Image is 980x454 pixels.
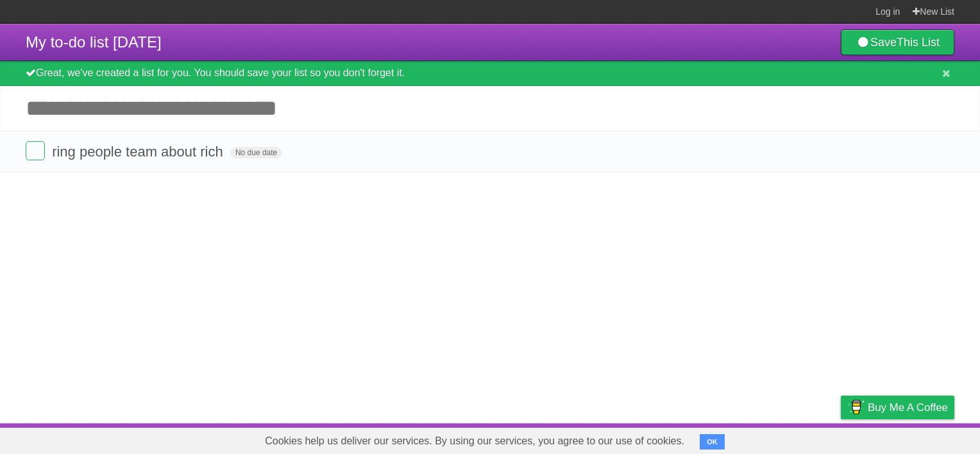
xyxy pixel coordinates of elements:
span: My to-do list [DATE] [26,33,162,51]
a: SaveThis List [841,29,954,55]
label: Done [26,141,45,160]
img: Buy me a coffee [847,396,865,418]
b: This List [897,36,940,49]
a: Developers [713,426,765,451]
span: Buy me a coffee [868,396,948,419]
a: Terms [781,426,809,451]
span: No due date [230,147,282,158]
a: About [670,426,697,451]
a: Buy me a coffee [841,396,954,419]
a: Privacy [824,426,857,451]
span: Cookies help us deliver our services. By using our services, you agree to our use of cookies. [252,428,697,454]
button: OK [700,434,725,450]
a: Suggest a feature [874,426,954,451]
span: ring people team about rich [52,144,226,160]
